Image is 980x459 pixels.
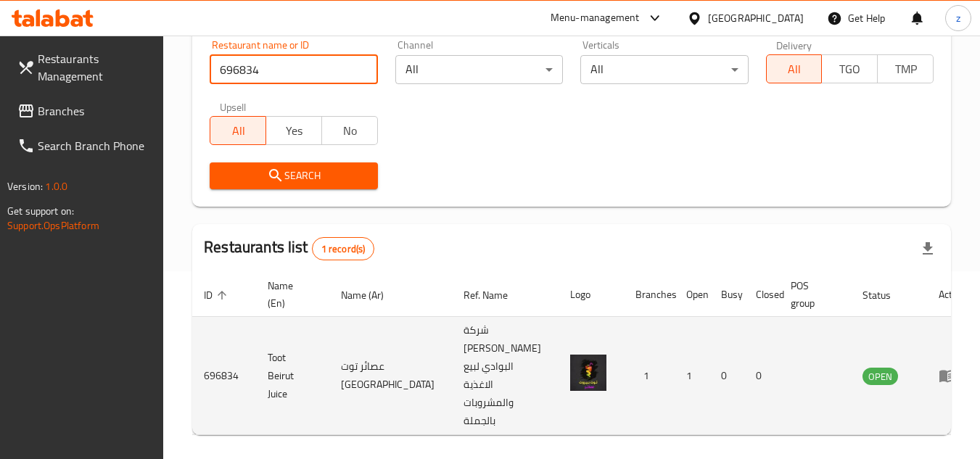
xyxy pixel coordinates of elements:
span: POS group [791,277,833,312]
img: Toot Beirut Juice [570,355,606,391]
span: Ref. Name [464,286,527,304]
table: enhanced table [192,273,977,435]
div: [GEOGRAPHIC_DATA] [708,10,804,26]
span: Search Branch Phone [38,137,152,154]
span: TMP [884,59,928,80]
th: Action [927,273,977,317]
label: Delivery [776,40,812,50]
span: Restaurants Management [38,50,152,85]
button: No [321,116,378,145]
h2: Restaurants list [204,236,374,260]
span: Search [221,167,366,185]
div: All [395,55,563,84]
td: 0 [709,317,744,435]
div: Export file [910,231,945,266]
span: Branches [38,102,152,120]
button: All [766,54,823,83]
th: Branches [624,273,675,317]
button: TMP [877,54,934,83]
span: Name (En) [268,277,312,312]
a: Support.OpsPlatform [7,216,99,235]
td: Toot Beirut Juice [256,317,329,435]
span: All [773,59,817,80]
span: Version: [7,177,43,196]
span: 1.0.0 [45,177,67,196]
span: OPEN [862,368,898,385]
button: Yes [265,116,322,145]
td: 0 [744,317,779,435]
a: Search Branch Phone [6,128,164,163]
input: Search for restaurant name or ID.. [210,55,377,84]
label: Upsell [220,102,247,112]
button: All [210,116,266,145]
button: Search [210,162,377,189]
span: TGO [828,59,872,80]
div: Menu-management [551,9,640,27]
span: Get support on: [7,202,74,220]
td: عصائر توت [GEOGRAPHIC_DATA] [329,317,452,435]
th: Busy [709,273,744,317]
span: Status [862,286,910,304]
span: Yes [272,120,316,141]
div: All [580,55,748,84]
span: No [328,120,372,141]
span: ID [204,286,231,304]
span: 1 record(s) [313,242,374,256]
td: شركة [PERSON_NAME] البوادي لبيع الاغذية والمشروبات بالجملة [452,317,559,435]
div: Total records count [312,237,375,260]
td: 696834 [192,317,256,435]
a: Branches [6,94,164,128]
a: Restaurants Management [6,41,164,94]
span: Name (Ar) [341,286,403,304]
td: 1 [624,317,675,435]
span: z [956,10,960,26]
th: Logo [559,273,624,317]
button: TGO [821,54,878,83]
td: 1 [675,317,709,435]
th: Open [675,273,709,317]
th: Closed [744,273,779,317]
span: All [216,120,260,141]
